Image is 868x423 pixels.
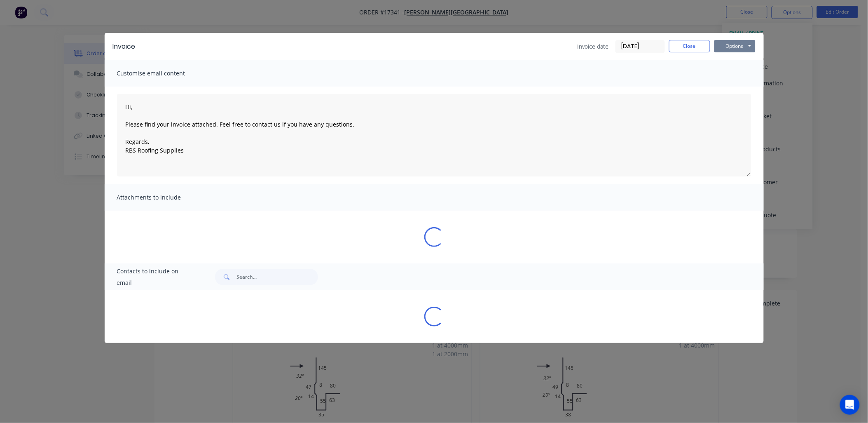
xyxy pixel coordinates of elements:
span: Attachments to include [117,192,208,203]
div: Open Intercom Messenger [840,395,860,415]
button: Options [714,40,756,52]
span: Contacts to include on email [117,266,195,289]
input: Search... [236,269,318,285]
span: Invoice date [578,42,609,51]
span: Customise email content [117,68,208,79]
button: Close [669,40,710,52]
div: Invoice [113,42,136,52]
